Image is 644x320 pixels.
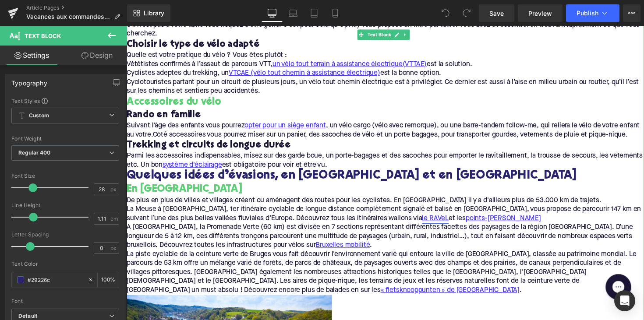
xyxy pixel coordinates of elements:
span: Text Block [245,4,272,14]
span: Text Block [25,32,61,39]
a: points-[PERSON_NAME] [347,193,425,202]
span: points-[PERSON_NAME] [347,193,425,200]
span: px [110,245,118,251]
div: Letter Spacing [11,232,119,238]
a: Mobile [325,4,346,22]
div: Font [11,298,119,304]
span: Save [489,9,504,18]
span: VTCAE (vélo tout chemin à assistance électrique) [105,45,260,52]
span: « fietsknooppunten » de [GEOGRAPHIC_DATA] [260,267,403,274]
span: système d'éclairage [37,139,98,146]
a: un vélo tout terrain à assistance électrique(VTTAE) [149,35,308,44]
span: Publish [577,10,598,17]
a: Design [65,46,129,65]
span: . [403,267,405,274]
div: Font Size [11,173,119,179]
span: est la solution. [308,35,354,42]
div: Open Intercom Messenger [614,290,635,311]
a: Desktop [262,4,283,22]
b: Regular 400 [18,149,51,156]
i: Default [18,313,37,320]
iframe: Gorgias live chat messenger [486,251,521,283]
a: Tablet [304,4,325,22]
div: Text Color [11,261,119,267]
div: Text Styles [11,97,119,104]
a: opter pour un siège enfant [121,98,204,107]
span: un vélo tout terrain à assistance électrique(VTTAE) [149,35,308,42]
a: Article Pages [26,4,127,11]
b: Custom [29,112,49,120]
div: Font Weight [11,136,119,142]
button: Publish [566,4,619,22]
span: Preview [528,9,552,18]
div: Line Height [11,202,119,208]
span: Vacances aux commandes de mon vélo électrique [26,13,110,20]
a: VTCAE (vélo tout chemin à assistance électrique) [105,44,260,53]
span: est la bonne option. [260,45,322,52]
a: Bruxelles mobilité [194,220,249,229]
span: Bruxelles mobilité [194,221,249,228]
button: Redo [458,4,475,22]
span: et les [330,193,347,200]
span: . [249,221,251,228]
input: Color [28,275,84,285]
span: em [110,216,118,222]
span: Côté accessoires vous pourrez miser sur un panier, des sacoches de vélo et un porte bagages, pour... [27,108,513,115]
a: Preview [518,4,563,22]
span: est obligatoire pour voir et être vu. [98,139,205,146]
a: Expand / Collapse [281,4,290,14]
div: Typography [11,74,47,87]
a: New Library [127,4,170,22]
span: px [110,186,118,192]
span: opter pour un siège enfant [121,98,204,105]
button: More [623,4,640,22]
a: système d'éclairage [37,138,98,147]
a: « fietsknooppunten » de [GEOGRAPHIC_DATA] [260,266,403,275]
div: % [98,272,119,288]
a: Laptop [283,4,304,22]
a: le RAVeL [303,193,330,202]
button: Undo [437,4,454,22]
span: Library [144,9,164,17]
span: le RAVeL [303,193,330,200]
